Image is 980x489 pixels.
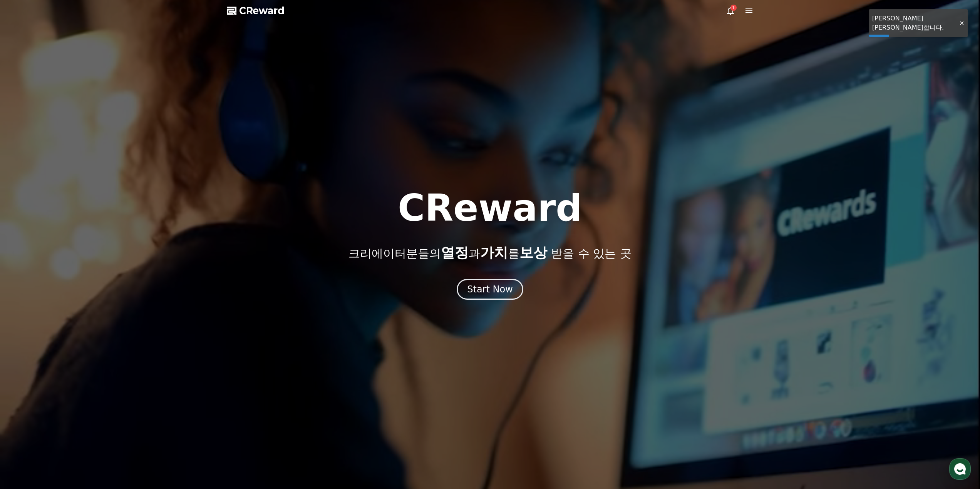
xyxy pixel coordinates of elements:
button: Start Now [457,279,523,300]
a: 홈 [2,244,51,263]
a: CReward [227,5,285,17]
a: 설정 [99,244,148,263]
span: CReward [239,5,285,17]
span: 가치 [480,245,508,260]
span: 대화 [70,256,80,262]
p: 크리에이터분들의 과 를 받을 수 있는 곳 [348,245,631,260]
a: 1 [726,6,735,15]
span: 열정 [441,245,469,260]
h1: CReward [398,190,582,227]
a: 대화 [51,244,99,263]
span: 설정 [119,255,128,262]
div: 1 [730,5,737,11]
span: 홈 [24,255,29,262]
a: Start Now [457,287,523,294]
div: Start Now [467,283,513,295]
span: 보상 [519,245,547,260]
